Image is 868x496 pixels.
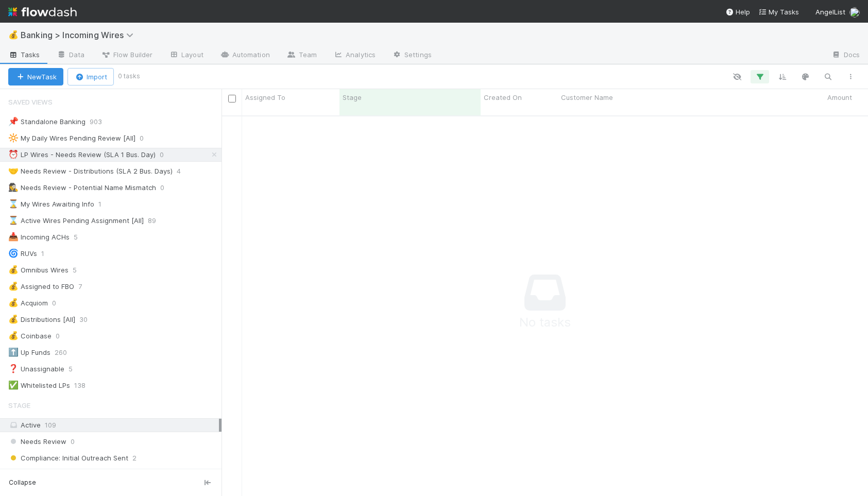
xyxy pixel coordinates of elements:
[8,435,66,448] span: Needs Review
[8,148,156,161] div: LP Wires - Needs Review (SLA 1 Bus. Day)
[849,7,860,18] img: avatar_eacbd5bb-7590-4455-a9e9-12dcb5674423.png
[74,231,88,244] span: 5
[278,47,325,64] a: Team
[8,379,70,392] div: Whitelisted LPs
[823,47,868,64] a: Docs
[132,452,137,465] span: 2
[48,47,93,64] a: Data
[8,199,19,208] span: ⌛
[79,313,98,326] span: 30
[758,8,799,16] span: My Tasks
[45,421,56,429] span: 109
[8,92,53,112] span: Saved Views
[484,92,522,102] span: Created On
[8,330,52,343] div: Coinbase
[8,166,19,175] span: 🤝
[101,49,152,60] span: Flow Builder
[8,165,173,178] div: Needs Review - Distributions (SLA 2 Bus. Days)
[8,348,19,356] span: ⬆️
[177,165,191,178] span: 4
[78,280,92,293] span: 7
[8,313,75,326] div: Distributions [All]
[8,247,37,260] div: RUVs
[90,115,112,128] span: 903
[161,47,212,64] a: Layout
[8,282,19,290] span: 💰
[228,95,236,102] input: Toggle All Rows Selected
[148,214,166,227] span: 89
[8,280,74,293] div: Assigned to FBO
[8,395,30,416] span: Stage
[21,30,139,40] span: Banking > Incoming Wires
[8,364,19,373] span: ❓
[8,419,219,432] div: Active
[8,3,77,21] img: logo-inverted-e16ddd16eac7371096b0.svg
[69,363,83,375] span: 5
[41,247,55,260] span: 1
[56,330,70,343] span: 0
[8,115,86,128] div: Standalone Banking
[8,133,19,142] span: 🔆
[71,435,75,448] span: 0
[160,181,175,194] span: 0
[8,150,19,159] span: ⏰
[8,298,19,307] span: 💰
[73,264,87,277] span: 5
[9,478,36,487] span: Collapse
[8,297,48,310] div: Acquiom
[725,7,750,17] div: Help
[8,181,156,194] div: Needs Review - Potential Name Mismatch
[8,452,128,465] span: Compliance: Initial Outreach Sent
[325,47,384,64] a: Analytics
[827,92,852,102] span: Amount
[8,49,40,60] span: Tasks
[815,8,845,16] span: AngelList
[8,346,50,359] div: Up Funds
[8,117,19,126] span: 📌
[343,92,362,102] span: Stage
[8,232,19,241] span: 📥
[561,92,613,102] span: Customer Name
[8,216,19,225] span: ⌛
[8,214,144,227] div: Active Wires Pending Assignment [All]
[8,249,19,258] span: 🌀
[8,30,19,39] span: 💰
[8,231,70,244] div: Incoming ACHs
[8,183,19,192] span: 🕵️‍♀️
[8,68,63,85] button: NewTask
[384,47,440,64] a: Settings
[98,198,112,211] span: 1
[8,363,64,375] div: Unassignable
[8,265,19,274] span: 💰
[8,381,19,389] span: ✅
[8,331,19,340] span: 💰
[55,346,77,359] span: 260
[67,68,114,85] button: Import
[212,47,278,64] a: Automation
[245,92,285,102] span: Assigned To
[8,198,94,211] div: My Wires Awaiting Info
[74,379,96,392] span: 138
[8,132,135,145] div: My Daily Wires Pending Review [All]
[140,132,154,145] span: 0
[160,148,174,161] span: 0
[118,72,140,81] small: 0 tasks
[93,47,161,64] a: Flow Builder
[8,264,69,277] div: Omnibus Wires
[758,7,799,17] a: My Tasks
[52,297,66,310] span: 0
[8,315,19,323] span: 💰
